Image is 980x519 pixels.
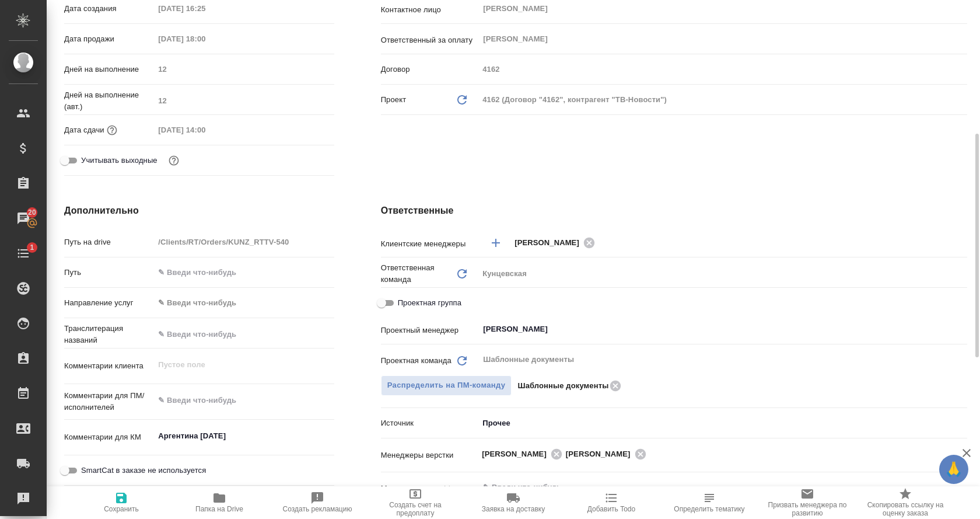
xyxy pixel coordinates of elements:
[154,293,334,313] div: ✎ Введи что-нибудь
[464,486,562,519] button: Заявка на доставку
[366,486,464,519] button: Создать счет на предоплату
[381,238,479,250] p: Клиентские менеджеры
[64,236,154,248] p: Путь на drive
[64,33,154,45] p: Дата продажи
[482,447,566,461] div: [PERSON_NAME]
[587,505,635,513] span: Добавить Todo
[660,486,758,519] button: Определить тематику
[64,204,334,218] h4: Дополнительно
[482,448,554,460] span: [PERSON_NAME]
[81,465,206,476] span: SmartCat в заказе не используется
[154,234,334,250] input: Пустое поле
[478,90,967,110] div: 4162 (Договор "4162", контрагент "ТВ-Новости")
[64,124,104,136] p: Дата сдачи
[478,264,967,284] div: Кунцевская
[154,92,334,109] input: Пустое поле
[478,61,967,78] input: Пустое поле
[482,505,545,513] span: Заявка на доставку
[381,483,479,494] p: Менеджер support team
[758,486,856,519] button: Призвать менеджера по развитию
[373,501,457,517] span: Создать счет на предоплату
[765,501,849,517] span: Призвать менеджера по развитию
[64,431,154,443] p: Комментарии для КМ
[381,64,479,75] p: Договор
[3,239,44,268] a: 1
[863,501,947,517] span: Скопировать ссылку на оценку заказа
[944,457,964,482] span: 🙏
[154,61,334,78] input: Пустое поле
[381,34,479,46] p: Ответственный за оплату
[3,204,44,233] a: 20
[482,229,510,257] button: Добавить менеджера
[283,505,352,513] span: Создать рекламацию
[381,417,479,429] p: Источник
[166,153,181,168] button: Выбери, если сб и вс нужно считать рабочими днями для выполнения заказа.
[381,4,479,16] p: Контактное лицо
[154,264,334,281] input: ✎ Введи что-нибудь
[398,297,461,309] span: Проектная группа
[170,486,268,519] button: Папка на Drive
[566,447,650,461] div: [PERSON_NAME]
[158,297,320,309] div: ✎ Введи что-нибудь
[154,426,334,446] textarea: Аргентина [DATE]
[195,505,243,513] span: Папка на Drive
[64,297,154,309] p: Направление услуг
[381,204,967,218] h4: Ответственные
[23,242,41,253] span: 1
[64,390,154,413] p: Комментарии для ПМ/исполнителей
[381,355,452,367] p: Проектная команда
[21,207,43,218] span: 20
[381,94,407,106] p: Проект
[154,121,256,138] input: Пустое поле
[64,267,154,278] p: Путь
[517,380,608,392] p: Шаблонные документы
[514,237,586,249] span: [PERSON_NAME]
[381,262,456,285] p: Ответственная команда
[154,326,334,343] input: ✎ Введи что-нибудь
[64,360,154,372] p: Комментарии клиента
[64,64,154,75] p: Дней на выполнение
[64,3,154,15] p: Дата создания
[514,235,598,250] div: [PERSON_NAME]
[566,448,638,460] span: [PERSON_NAME]
[856,486,954,519] button: Скопировать ссылку на оценку заказа
[104,505,139,513] span: Сохранить
[387,379,506,392] span: Распределить на ПМ-команду
[381,375,512,396] button: Распределить на ПМ-команду
[381,325,479,336] p: Проектный менеджер
[154,30,256,47] input: Пустое поле
[381,450,479,461] p: Менеджеры верстки
[939,455,968,484] button: 🙏
[64,323,154,346] p: Транслитерация названий
[482,480,925,494] input: ✎ Введи что-нибудь
[72,486,170,519] button: Сохранить
[64,89,154,113] p: Дней на выполнение (авт.)
[961,328,963,330] button: Open
[562,486,660,519] button: Добавить Todo
[268,486,366,519] button: Создать рекламацию
[961,242,963,244] button: Open
[674,505,744,513] span: Определить тематику
[104,123,120,138] button: Если добавить услуги и заполнить их объемом, то дата рассчитается автоматически
[478,413,967,433] div: Прочее
[381,375,512,396] span: В заказе уже есть ответственный ПМ или ПМ группа
[81,155,157,166] span: Учитывать выходные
